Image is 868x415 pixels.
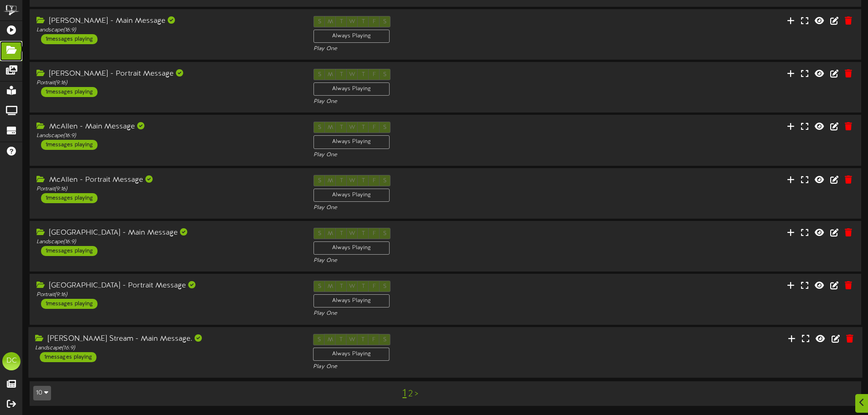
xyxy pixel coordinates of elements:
div: Always Playing [313,241,390,255]
div: Play One [313,151,577,159]
div: 1 messages playing [41,299,98,309]
div: [PERSON_NAME] - Main Message [36,16,300,26]
div: 1 messages playing [40,352,96,362]
a: 1 [402,388,406,400]
a: > [415,389,418,399]
div: Always Playing [313,189,390,202]
div: Play One [313,98,577,106]
div: [PERSON_NAME] Stream - Main Message. [35,333,299,344]
div: Always Playing [313,82,390,96]
button: 10 [33,386,51,400]
div: McAllen - Portrait Message [36,175,300,185]
div: Landscape ( 16:9 ) [36,26,300,34]
div: [GEOGRAPHIC_DATA] - Portrait Message [36,281,300,291]
div: Play One [313,363,577,371]
div: Always Playing [313,30,390,43]
div: Play One [313,204,577,212]
div: Portrait ( 9:16 ) [36,291,300,299]
div: Always Playing [313,347,390,360]
div: [PERSON_NAME] - Portrait Message [36,69,300,79]
div: [GEOGRAPHIC_DATA] - Main Message [36,228,300,238]
div: Portrait ( 9:16 ) [36,185,300,193]
div: Play One [313,310,577,318]
div: 1 messages playing [41,87,98,97]
div: 1 messages playing [41,246,98,256]
div: 1 messages playing [41,140,98,150]
div: 1 messages playing [41,193,98,203]
div: 1 messages playing [41,34,98,44]
div: Always Playing [313,135,390,149]
div: Always Playing [313,294,390,307]
div: Landscape ( 16:9 ) [35,344,299,352]
div: Play One [313,45,577,53]
div: Landscape ( 16:9 ) [36,132,300,140]
div: Play One [313,257,577,265]
div: DC [2,352,21,370]
a: 2 [408,389,413,399]
div: Landscape ( 16:9 ) [36,238,300,246]
div: Portrait ( 9:16 ) [36,79,300,87]
div: McAllen - Main Message [36,122,300,132]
